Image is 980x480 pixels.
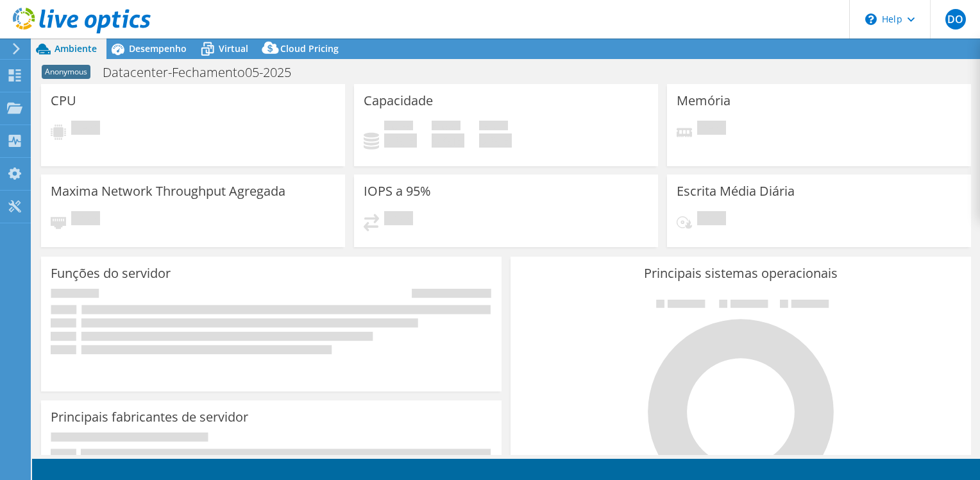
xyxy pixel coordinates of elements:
span: Pendente [384,211,413,228]
span: Ambiente [55,42,97,55]
h4: 0 GiB [384,133,417,148]
span: Virtual [219,42,248,55]
span: Pendente [697,121,726,138]
h3: Memória [677,94,731,108]
span: Total [479,121,508,133]
span: Desempenho [129,42,187,55]
h3: Principais sistemas operacionais [520,266,961,280]
svg: \n [865,13,877,25]
h3: Principais fabricantes de servidor [51,410,248,424]
h3: Maxima Network Throughput Agregada [51,184,285,198]
h3: CPU [51,94,76,108]
h3: Capacidade [364,94,433,108]
span: Pendente [697,211,726,228]
span: Disponível [432,121,460,133]
h4: 0 GiB [432,133,464,148]
h3: IOPS a 95% [364,184,431,198]
h1: Datacenter-Fechamento05-2025 [97,65,311,80]
span: Usado [384,121,413,133]
h3: Escrita Média Diária [677,184,795,198]
h4: 0 GiB [479,133,512,148]
span: Pendente [71,121,100,138]
h3: Funções do servidor [51,266,171,280]
span: Cloud Pricing [280,42,339,55]
span: Anonymous [42,65,90,79]
span: DO [945,9,966,30]
span: Pendente [71,211,100,228]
